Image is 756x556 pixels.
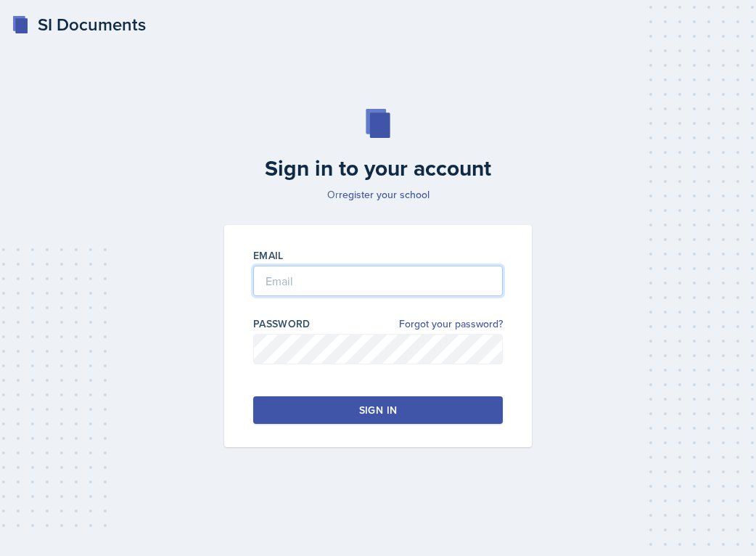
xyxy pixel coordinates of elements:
[399,316,503,332] a: Forgot your password?
[215,187,541,202] p: Or
[215,155,541,181] h2: Sign in to your account
[339,187,430,202] a: register your school
[253,266,503,296] input: Email
[253,316,311,331] label: Password
[12,12,146,38] a: SI Documents
[359,403,397,417] div: Sign in
[253,248,284,263] label: Email
[253,396,503,424] button: Sign in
